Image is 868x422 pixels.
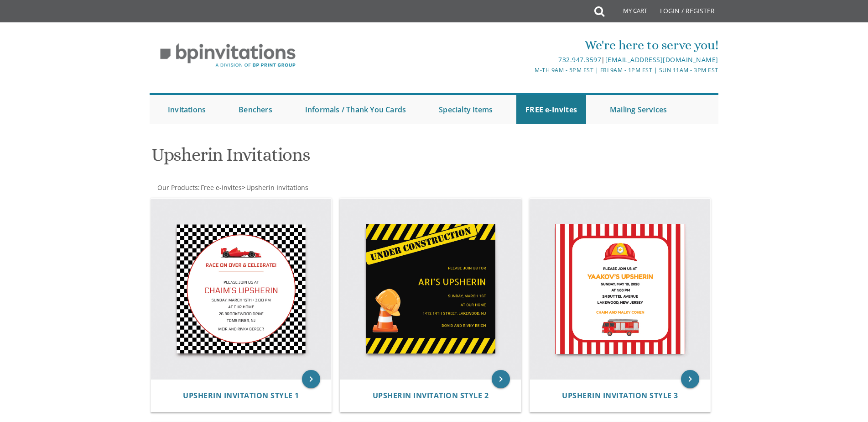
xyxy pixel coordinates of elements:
a: Benchers [229,95,281,124]
span: Free e-Invites [201,183,242,192]
a: Free e-Invites [200,183,242,192]
div: We're here to serve you! [340,36,718,54]
a: keyboard_arrow_right [302,370,320,388]
a: Specialty Items [430,95,502,124]
a: Informals / Thank You Cards [296,95,415,124]
a: keyboard_arrow_right [492,370,510,388]
a: Upsherin Invitation Style 3 [562,391,678,400]
a: FREE e-Invites [516,95,586,124]
a: Upsherin Invitations [245,183,308,192]
a: Invitations [159,95,215,124]
img: BP Invitation Loft [150,37,306,74]
a: [EMAIL_ADDRESS][DOMAIN_NAME] [605,55,718,64]
a: Our Products [156,183,198,192]
a: Upsherin Invitation Style 1 [183,391,299,400]
span: Upsherin Invitation Style 2 [373,390,489,401]
div: | [340,54,718,65]
img: Upsherin Invitation Style 3 [530,199,711,380]
a: 732.947.3597 [558,55,601,64]
a: Mailing Services [601,95,676,124]
a: My Cart [603,1,654,24]
span: Upsherin Invitation Style 3 [562,390,678,401]
div: M-Th 9am - 5pm EST | Fri 9am - 1pm EST | Sun 11am - 3pm EST [340,65,718,75]
h1: Upsherin Invitations [151,145,524,172]
a: keyboard_arrow_right [681,370,699,388]
img: Upsherin Invitation Style 2 [340,199,521,380]
span: Upsherin Invitation Style 1 [183,390,299,401]
img: Upsherin Invitation Style 1 [151,199,332,380]
a: Upsherin Invitation Style 2 [373,391,489,400]
div: : [150,183,434,192]
span: Upsherin Invitations [246,183,308,192]
span: > [242,183,308,192]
